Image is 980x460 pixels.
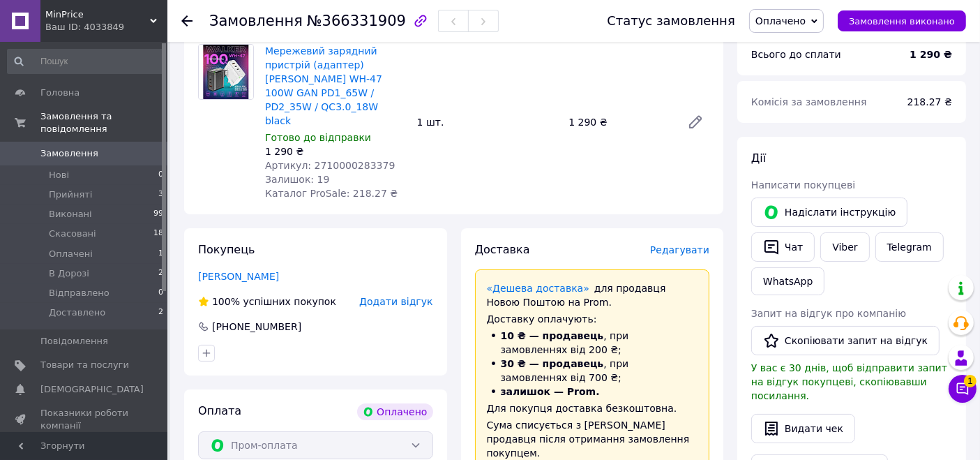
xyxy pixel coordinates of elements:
[751,96,867,107] span: Комісія за замовлення
[751,267,824,295] a: WhatsApp
[820,232,869,262] a: Viber
[45,8,150,21] span: MinPrice
[153,228,163,240] span: 18
[607,14,735,28] div: Статус замовлення
[755,15,806,27] span: Оплачено
[751,232,815,262] button: Чат
[359,296,432,307] span: Додати відгук
[265,160,395,171] span: Артикул: 2710000283379
[40,407,129,432] span: Показники роботи компанії
[487,401,698,415] div: Для покупця доставка безкоштовна.
[838,10,966,31] button: Замовлення виконано
[265,188,398,199] span: Каталог ProSale: 218.27 ₴
[49,287,110,299] span: Відправлено
[265,45,382,126] a: Мережевий зарядний пристрій (адаптер) [PERSON_NAME] WH-47 100W GAN PD1_65W / PD2_35W / QC3.0_18W ...
[40,383,144,396] span: [DEMOGRAPHIC_DATA]
[357,403,432,420] div: Оплачено
[40,110,167,135] span: Замовлення та повідомлення
[650,244,709,255] span: Редагувати
[49,208,92,221] span: Виконані
[198,271,279,282] a: [PERSON_NAME]
[198,243,255,256] span: Покупець
[49,228,96,240] span: Скасовані
[209,13,303,29] span: Замовлення
[751,362,947,401] span: У вас є 30 днів, щоб відправити запит на відгук покупцеві, скопіювавши посилання.
[153,208,163,221] span: 99
[158,267,163,280] span: 2
[681,108,709,136] a: Редагувати
[49,306,105,319] span: Доставлено
[751,49,841,60] span: Всього до сплати
[751,414,855,443] button: Видати чек
[40,147,98,160] span: Замовлення
[199,45,253,99] img: Мережевий зарядний пристрій (адаптер) WALKER WH-47 100W GAN PD1_65W / PD2_35W / QC3.0_18W black
[875,232,944,262] a: Telegram
[158,188,163,201] span: 3
[158,287,163,299] span: 0
[265,132,371,143] span: Готово до відправки
[849,16,955,27] span: Замовлення виконано
[265,174,329,185] span: Залишок: 19
[487,283,589,294] a: «Дешева доставка»
[40,87,80,99] span: Головна
[751,308,906,319] span: Запит на відгук про компанію
[265,144,406,158] div: 1 290 ₴
[158,169,163,181] span: 0
[307,13,406,29] span: №366331909
[412,112,564,132] div: 1 шт.
[49,188,92,201] span: Прийняті
[212,296,240,307] span: 100%
[501,358,604,369] span: 30 ₴ — продавець
[198,295,336,309] div: успішних покупок
[40,359,129,371] span: Товари та послуги
[487,281,698,309] div: для продавця Новою Поштою на Prom.
[949,375,977,403] button: Чат з покупцем1
[158,306,163,319] span: 2
[7,49,165,74] input: Пошук
[45,21,167,34] div: Ваш ID: 4033849
[751,151,766,165] span: Дії
[487,329,698,357] li: , при замовленнях від 200 ₴;
[49,169,69,181] span: Нові
[501,330,604,341] span: 10 ₴ — продавець
[211,320,303,334] div: [PHONE_NUMBER]
[49,248,93,260] span: Оплачені
[198,404,241,417] span: Оплата
[475,243,530,256] span: Доставка
[487,312,698,326] div: Доставку оплачують:
[158,248,163,260] span: 1
[181,14,193,28] div: Повернутися назад
[910,49,952,60] b: 1 290 ₴
[563,112,676,132] div: 1 290 ₴
[751,179,855,191] span: Написати покупцеві
[40,335,108,348] span: Повідомлення
[964,375,977,387] span: 1
[487,357,698,385] li: , при замовленнях від 700 ₴;
[907,96,952,107] span: 218.27 ₴
[501,386,600,397] span: залишок — Prom.
[751,198,907,227] button: Надіслати інструкцію
[751,326,940,355] button: Скопіювати запит на відгук
[49,267,89,280] span: В Дорозі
